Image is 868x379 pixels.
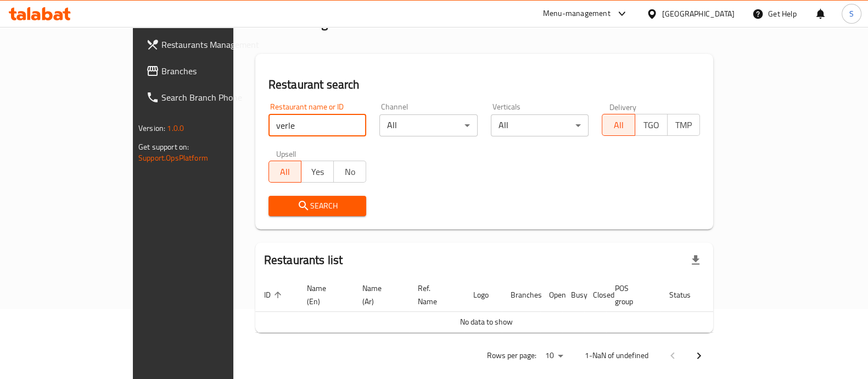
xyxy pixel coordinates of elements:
[541,348,567,364] div: Rows per page:
[338,164,362,180] span: No
[273,164,297,180] span: All
[264,288,285,301] span: ID
[562,278,584,312] th: Busy
[667,114,700,136] button: TMP
[301,161,334,183] button: Yes
[264,252,343,268] h2: Restaurants list
[662,8,735,20] div: [GEOGRAPHIC_DATA]
[333,161,366,183] button: No
[362,282,396,308] span: Name (Ar)
[602,114,635,136] button: All
[540,278,562,312] th: Open
[609,103,637,111] label: Delivery
[379,114,478,136] div: All
[635,114,668,136] button: TGO
[669,288,705,301] span: Status
[585,349,648,362] p: 1-NaN of undefined
[138,140,189,154] span: Get support on:
[686,343,712,369] button: Next page
[255,278,756,333] table: enhanced table
[607,117,630,133] span: All
[161,38,269,51] span: Restaurants Management
[137,58,278,84] a: Branches
[268,196,367,216] button: Search
[615,282,647,308] span: POS group
[640,117,663,133] span: TGO
[682,247,709,273] div: Export file
[138,151,208,165] a: Support.OpsPlatform
[460,315,513,329] span: No data to show
[584,278,606,312] th: Closed
[137,84,278,111] a: Search Branch Phone
[307,282,340,308] span: Name (En)
[268,76,700,93] h2: Restaurant search
[268,161,301,183] button: All
[161,64,269,78] span: Branches
[167,121,184,135] span: 1.0.0
[464,278,502,312] th: Logo
[161,91,269,104] span: Search Branch Phone
[849,8,854,20] span: S
[502,278,540,312] th: Branches
[306,164,329,180] span: Yes
[277,199,358,213] span: Search
[543,7,611,20] div: Menu-management
[276,150,296,157] label: Upsell
[138,121,165,135] span: Version:
[491,114,589,136] div: All
[672,117,696,133] span: TMP
[268,114,367,136] input: Search for restaurant name or ID..
[418,282,451,308] span: Ref. Name
[487,349,536,362] p: Rows per page:
[255,14,363,32] h2: Menu management
[137,31,278,58] a: Restaurants Management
